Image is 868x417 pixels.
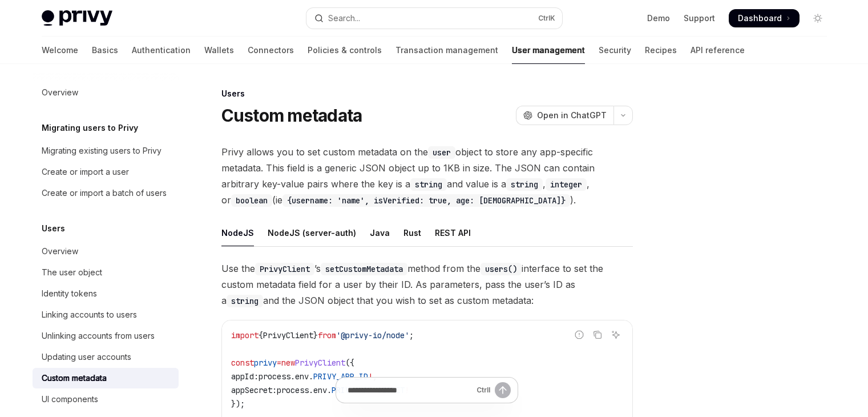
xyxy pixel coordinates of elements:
[410,178,447,191] code: string
[572,327,587,342] button: Report incorrect code
[42,266,102,279] div: The user object
[33,283,179,304] a: Identity tokens
[33,389,179,410] a: UI components
[221,105,362,126] h1: Custom metadata
[42,244,78,258] div: Overview
[227,295,263,307] code: string
[684,13,715,24] a: Support
[373,371,377,382] span: ,
[313,330,318,340] span: }
[42,165,129,179] div: Create or import a user
[809,9,827,27] button: Toggle dark mode
[645,37,677,64] a: Recipes
[348,378,472,403] input: Ask a question...
[42,329,155,343] div: Unlinking accounts from users
[33,347,179,367] a: Updating user accounts
[428,146,455,159] code: user
[729,9,800,27] a: Dashboard
[647,13,670,24] a: Demo
[599,37,631,64] a: Security
[132,37,191,64] a: Authentication
[435,219,471,246] div: REST API
[259,330,263,340] span: {
[608,327,623,342] button: Ask AI
[255,263,314,275] code: PrivyClient
[537,110,607,121] span: Open in ChatGPT
[204,37,234,64] a: Wallets
[506,178,543,191] code: string
[33,162,179,182] a: Create or import a user
[33,141,179,161] a: Migrating existing users to Privy
[231,194,272,207] code: boolean
[42,392,98,406] div: UI components
[691,37,745,64] a: API reference
[318,330,336,340] span: from
[42,37,78,64] a: Welcome
[221,260,633,308] span: Use the ’s method from the interface to set the custom metadata field for a user by their ID. As ...
[409,330,414,340] span: ;
[321,263,407,275] code: setCustomMetadata
[395,37,498,64] a: Transaction management
[306,8,562,29] button: Open search
[42,371,107,385] div: Custom metadata
[277,358,281,368] span: =
[481,263,522,275] code: users()
[295,371,309,382] span: env
[516,106,613,125] button: Open in ChatGPT
[345,358,354,368] span: ({
[248,37,294,64] a: Connectors
[221,219,254,246] div: NodeJS
[42,308,137,322] div: Linking accounts to users
[221,88,633,99] div: Users
[231,358,254,368] span: const
[33,368,179,388] a: Custom metadata
[290,371,295,382] span: .
[231,371,259,382] span: appId:
[92,37,118,64] a: Basics
[259,371,290,382] span: process
[42,10,112,26] img: light logo
[33,262,179,283] a: The user object
[254,358,277,368] span: privy
[368,371,373,382] span: !
[42,86,78,99] div: Overview
[313,371,368,382] span: PRIVY_APP_ID
[268,219,356,246] div: NodeJS (server-auth)
[336,330,409,340] span: '@privy-io/node'
[33,183,179,203] a: Create or import a batch of users
[738,13,782,24] span: Dashboard
[282,194,570,207] code: {username: 'name', isVerified: true, age: [DEMOGRAPHIC_DATA]}
[495,382,511,398] button: Send message
[42,287,97,300] div: Identity tokens
[590,327,605,342] button: Copy the contents from the code block
[231,330,259,340] span: import
[42,186,167,200] div: Create or import a batch of users
[42,222,65,235] h5: Users
[263,330,313,340] span: PrivyClient
[309,371,313,382] span: .
[308,37,382,64] a: Policies & controls
[370,219,390,246] div: Java
[33,304,179,325] a: Linking accounts to users
[33,326,179,346] a: Unlinking accounts from users
[42,121,138,135] h5: Migrating users to Privy
[33,241,179,262] a: Overview
[546,178,587,191] code: integer
[538,14,555,23] span: Ctrl K
[221,144,633,208] span: Privy allows you to set custom metadata on the object to store any app-specific metadata. This fi...
[42,144,162,158] div: Migrating existing users to Privy
[42,350,131,364] div: Updating user accounts
[328,11,360,25] div: Search...
[281,358,295,368] span: new
[512,37,585,64] a: User management
[295,358,345,368] span: PrivyClient
[33,82,179,103] a: Overview
[403,219,421,246] div: Rust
